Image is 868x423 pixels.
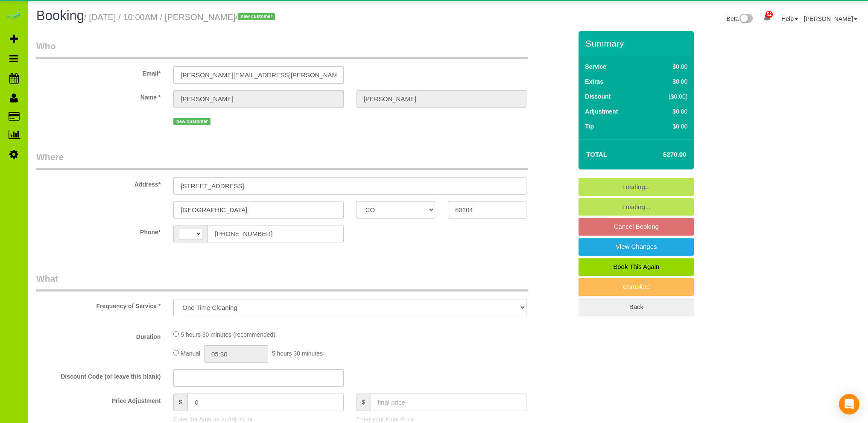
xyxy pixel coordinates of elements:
[585,92,611,101] label: Discount
[36,40,528,59] legend: Who
[30,330,167,341] label: Duration
[448,201,526,219] input: Zip Code*
[30,225,167,236] label: Phone*
[839,394,859,414] div: Open Intercom Messenger
[173,394,187,411] span: $
[651,107,687,116] div: $0.00
[585,77,603,86] label: Extras
[30,299,167,310] label: Frequency of Service *
[651,77,687,86] div: $0.00
[173,118,210,125] span: new customer
[238,13,275,20] span: new customer
[30,369,167,381] label: Discount Code (or leave this blank)
[173,90,343,108] input: First Name*
[181,350,200,357] span: Manual
[181,331,275,338] span: 5 hours 30 minutes (recommended)
[586,151,607,158] strong: Total
[727,15,753,22] a: Beta
[5,9,22,20] img: Automaid Logo
[272,350,323,357] span: 5 hours 30 minutes
[357,90,526,108] input: Last Name*
[766,11,773,18] span: 52
[30,90,167,102] label: Name *
[30,394,167,405] label: Price Adjustment
[357,394,371,411] span: $
[585,38,690,48] h3: Summary
[579,298,694,316] a: Back
[651,122,687,131] div: $0.00
[36,272,528,292] legend: What
[235,12,278,22] span: /
[30,66,167,78] label: Email*
[371,394,527,411] input: final price
[36,151,528,170] legend: Where
[579,258,694,276] a: Book This Again
[173,201,343,219] input: City*
[804,15,857,22] a: [PERSON_NAME]
[173,66,343,84] input: Email*
[84,12,278,22] small: / [DATE] / 10:00AM / [PERSON_NAME]
[30,177,167,189] label: Address*
[585,107,618,116] label: Adjustment
[781,15,798,22] a: Help
[585,122,594,131] label: Tip
[651,92,687,101] div: ($0.00)
[585,62,606,71] label: Service
[759,9,775,27] a: 52
[637,151,686,158] h4: $270.00
[651,62,687,71] div: $0.00
[208,225,343,242] input: Phone*
[739,14,753,25] img: New interface
[579,238,694,256] a: View Changes
[36,8,84,23] span: Booking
